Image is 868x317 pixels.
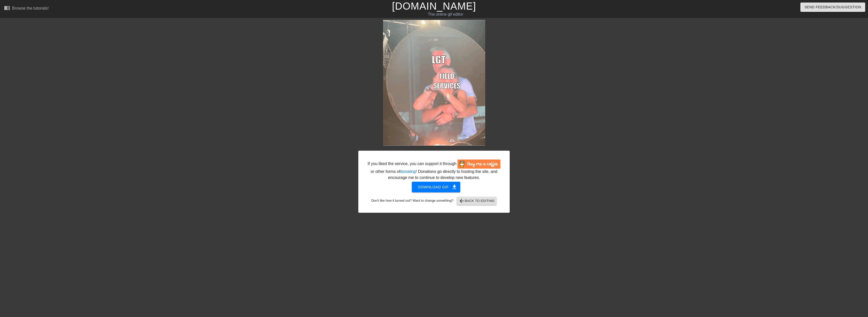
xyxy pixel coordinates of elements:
[804,4,861,10] span: Send Feedback/Suggestion
[392,1,476,12] a: [DOMAIN_NAME]
[408,184,460,189] a: Download gif
[400,169,416,174] a: donating
[412,182,460,192] button: Download gif
[383,20,485,146] img: KM6amhbf.gif
[366,197,502,205] div: Don't like how it turned out? Want to change something?
[459,198,495,204] span: Back to Editing
[4,5,10,11] span: menu_book
[457,160,500,169] img: Buy Me A Coffee
[12,6,49,10] div: Browse the tutorials!
[418,184,454,190] span: Download gif
[451,184,457,190] span: get_app
[367,160,501,181] div: If you liked the service, you can support it through or other forms of ! Donations go directly to...
[4,5,49,13] a: Browse the tutorials!
[459,198,465,204] span: arrow_back
[457,197,497,205] button: Back to Editing
[292,11,599,17] div: The online gif editor
[800,3,865,12] button: Send Feedback/Suggestion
